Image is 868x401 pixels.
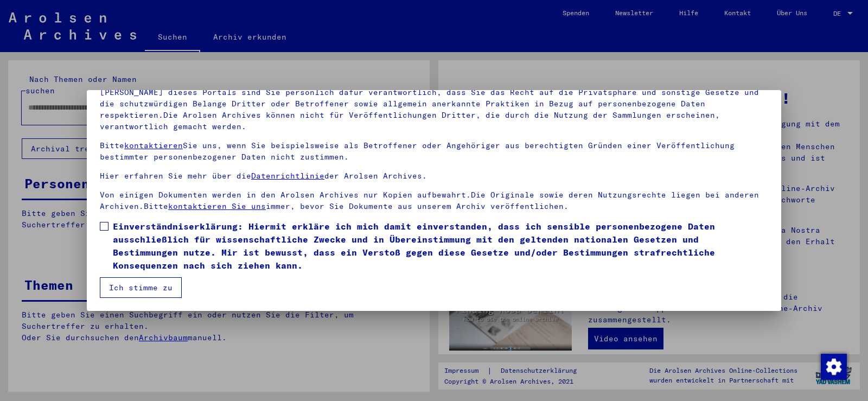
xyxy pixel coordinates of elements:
[100,277,182,298] button: Ich stimme zu
[100,170,768,182] p: Hier erfahren Sie mehr über die der Arolsen Archives.
[100,75,768,132] p: Bitte beachten Sie, dass dieses Portal über NS - Verfolgte sensible Daten zu identifizierten oder...
[168,201,266,211] a: kontaktieren Sie uns
[820,353,846,379] div: Zustimmung ändern
[821,354,847,380] img: Zustimmung ändern
[251,171,324,181] a: Datenrichtlinie
[100,189,768,212] p: Von einigen Dokumenten werden in den Arolsen Archives nur Kopien aufbewahrt.Die Originale sowie d...
[124,141,183,150] a: kontaktieren
[100,140,768,163] p: Bitte Sie uns, wenn Sie beispielsweise als Betroffener oder Angehöriger aus berechtigten Gründen ...
[113,220,768,272] span: Einverständniserklärung: Hiermit erkläre ich mich damit einverstanden, dass ich sensible personen...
